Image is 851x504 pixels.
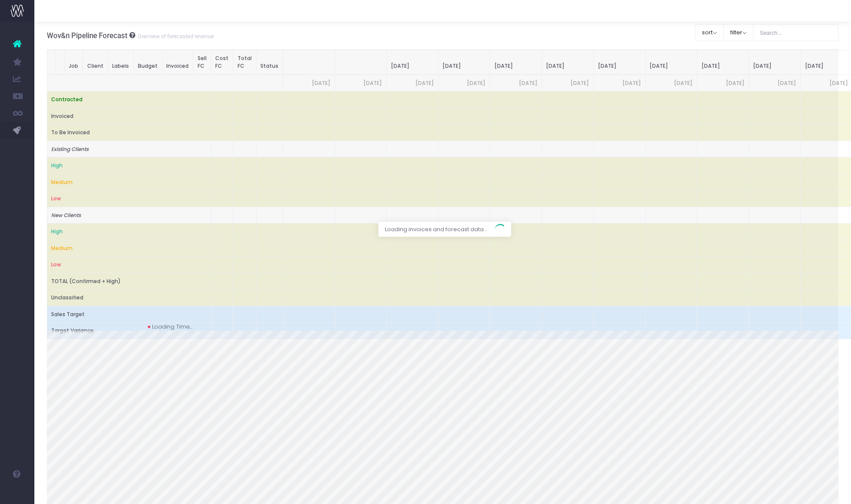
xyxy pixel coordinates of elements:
[378,222,494,237] span: Loading invoices and forecast data...
[695,24,724,41] button: sort
[753,24,839,41] input: Search...
[47,31,128,40] span: Wov&n Pipeline Forecast
[723,24,753,41] button: filter
[135,31,214,40] small: Overview of forecasted revenue
[11,487,24,500] img: images/default_profile_image.png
